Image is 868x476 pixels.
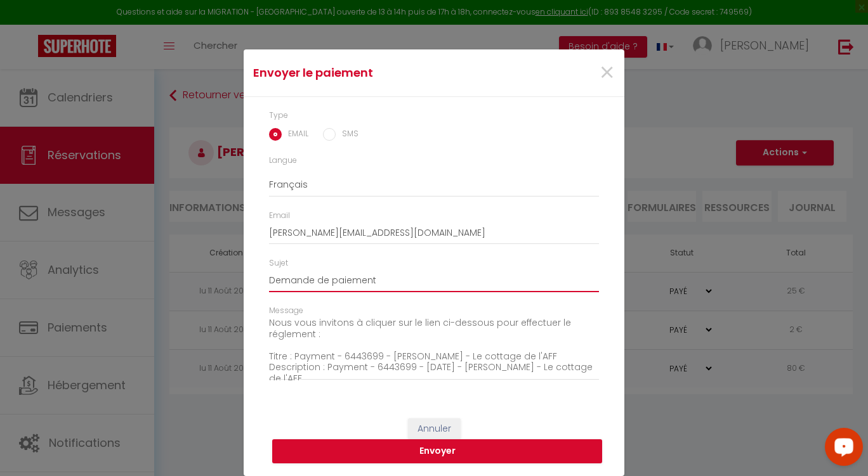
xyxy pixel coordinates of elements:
label: Sujet [269,257,288,269]
label: EMAIL [282,128,308,142]
label: Message [269,305,303,317]
iframe: LiveChat chat widget [815,423,868,476]
label: Langue [269,155,297,167]
h4: Envoyer le paiement [253,64,489,82]
button: Close [599,60,615,87]
label: Type [269,110,288,122]
label: SMS [336,128,358,142]
button: Annuler [408,418,461,440]
span: × [599,54,615,92]
button: Envoyer [272,439,602,463]
label: Email [269,210,290,222]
